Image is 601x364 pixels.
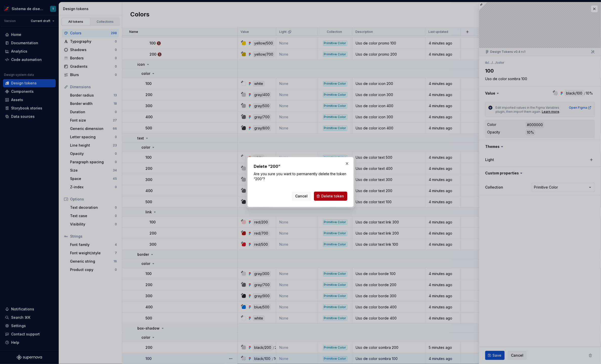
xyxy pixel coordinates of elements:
[254,171,347,181] p: Are you sure you want to permanently delete the token “200”?
[321,194,344,199] span: Delete token
[295,194,308,199] span: Cancel
[314,192,347,201] button: Delete token
[254,163,347,169] h2: Delete “200”
[292,192,311,201] button: Cancel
